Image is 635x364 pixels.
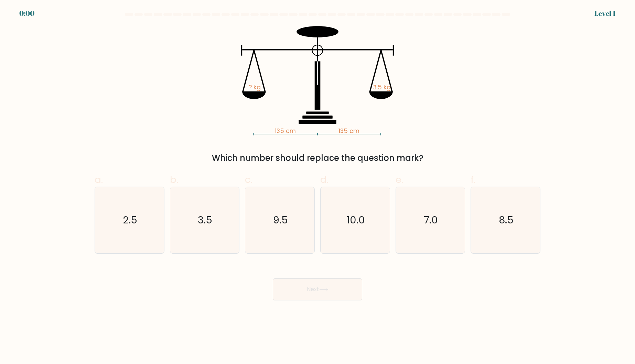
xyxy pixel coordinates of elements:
[249,83,261,91] tspan: ? kg
[499,213,514,227] text: 8.5
[338,127,359,135] tspan: 135 cm
[95,173,103,186] span: a.
[19,8,34,19] div: 0:00
[373,83,391,91] tspan: 3.5 kg
[471,173,475,186] span: f.
[123,213,137,227] text: 2.5
[275,127,296,135] tspan: 135 cm
[594,8,616,19] div: Level 1
[198,213,213,227] text: 3.5
[424,213,438,227] text: 7.0
[396,173,403,186] span: e.
[273,278,362,300] button: Next
[320,173,329,186] span: d.
[99,152,536,164] div: Which number should replace the question mark?
[347,213,365,227] text: 10.0
[170,173,178,186] span: b.
[273,213,288,227] text: 9.5
[245,173,252,186] span: c.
